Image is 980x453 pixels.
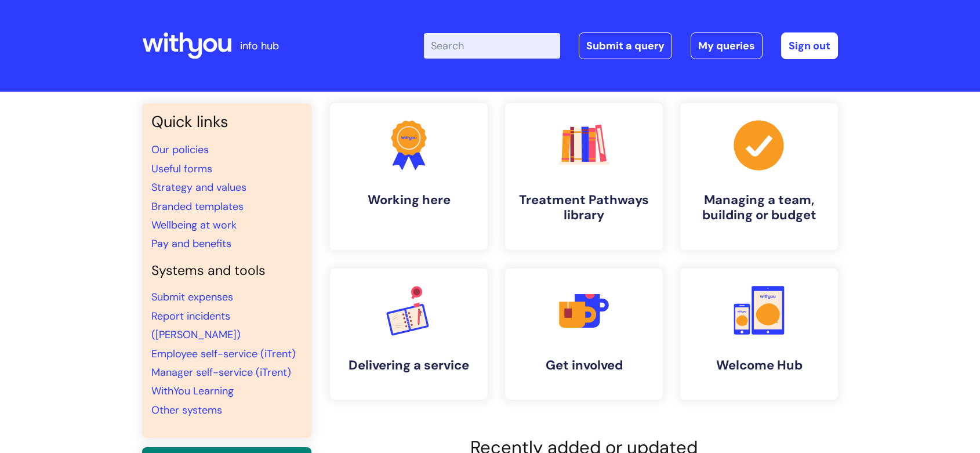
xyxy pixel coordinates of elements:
[330,269,488,400] a: Delivering a service
[151,180,246,194] a: Strategy and values
[579,32,672,59] a: Submit a query
[151,113,302,131] h3: Quick links
[151,237,231,251] a: Pay and benefits
[240,37,279,55] p: info hub
[151,365,291,379] a: Manager self-service (iTrent)
[151,384,234,398] a: WithYou Learning
[339,358,478,373] h4: Delivering a service
[151,347,296,361] a: Employee self-service (iTrent)
[689,193,829,223] h4: Managing a team, building or budget
[424,33,560,59] input: Search
[505,269,663,400] a: Get involved
[689,358,829,373] h4: Welcome Hub
[151,162,212,176] a: Useful forms
[691,32,763,59] a: My queries
[151,218,237,232] a: Wellbeing at work
[339,193,478,208] h4: Working here
[151,309,241,342] a: Report incidents ([PERSON_NAME])
[151,200,244,213] a: Branded templates
[151,403,222,417] a: Other systems
[151,263,302,279] h4: Systems and tools
[680,103,838,250] a: Managing a team, building or budget
[514,358,654,373] h4: Get involved
[680,269,838,400] a: Welcome Hub
[514,193,654,223] h4: Treatment Pathways library
[505,103,663,250] a: Treatment Pathways library
[330,103,488,250] a: Working here
[781,32,838,59] a: Sign out
[424,32,838,59] div: | -
[151,290,233,304] a: Submit expenses
[151,143,209,157] a: Our policies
